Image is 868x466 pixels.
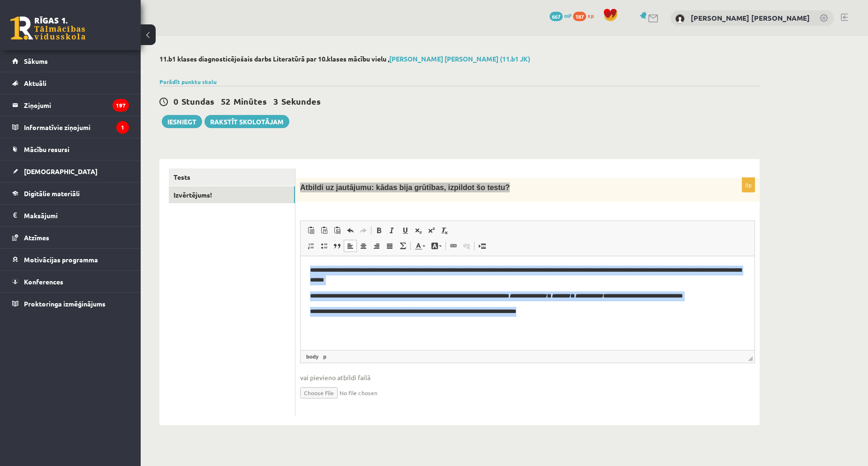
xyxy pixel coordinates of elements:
[691,13,810,23] a: [PERSON_NAME] [PERSON_NAME]
[304,240,317,252] a: Вставить / удалить нумерованный список
[573,12,598,19] a: 187 xp
[438,224,451,237] a: Убрать форматирование
[159,55,760,63] h2: 11.b1 klases diagnosticējošais darbs Literatūrā par 10.klases mācību vielu ,
[300,183,510,191] span: Atbildi uz jautājumu: kādas bija grūtības, izpildot šo testu?
[24,233,49,242] span: Atzīmes
[24,167,98,176] span: [DEMOGRAPHIC_DATA]
[281,96,321,107] span: Sekundes
[428,240,445,252] a: Цвет фона
[24,94,129,116] legend: Ziņojumi
[174,96,178,107] span: 0
[357,240,370,252] a: По центру
[412,224,425,237] a: Подстрочный индекс
[317,240,331,252] a: Вставить / удалить маркированный список
[742,177,755,192] p: 0p
[10,16,85,40] a: Rīgas 1. Tālmācības vidusskola
[12,293,129,314] a: Proktoringa izmēģinājums
[412,240,428,252] a: Цвет текста
[12,271,129,292] a: Konferences
[399,224,412,237] a: Подчеркнутый (Ctrl+U)
[162,115,202,128] button: Iesniegt
[344,224,357,237] a: Отменить (Ctrl+Z)
[550,12,572,19] a: 667 mP
[425,224,438,237] a: Надстрочный индекс
[12,72,129,94] a: Aktuāli
[24,57,48,65] span: Sākums
[588,12,594,19] span: xp
[24,116,129,138] legend: Informatīvie ziņojumi
[12,205,129,226] a: Maksājumi
[331,240,344,252] a: Цитата
[12,160,129,182] a: [DEMOGRAPHIC_DATA]
[12,116,129,138] a: Informatīvie ziņojumi1
[12,94,129,116] a: Ziņojumi197
[357,224,370,237] a: Повторить (Ctrl+Y)
[116,121,129,134] i: 1
[24,299,106,308] span: Proktoringa izmēģinājums
[460,240,473,252] a: Убрать ссылку
[12,50,129,72] a: Sākums
[447,240,460,252] a: Вставить/Редактировать ссылку (Ctrl+K)
[221,96,230,107] span: 52
[321,352,328,361] a: Элемент p
[748,356,753,361] span: Перетащите для изменения размера
[24,189,80,198] span: Digitālie materiāli
[234,96,267,107] span: Minūtes
[573,12,586,21] span: 187
[385,224,399,237] a: Курсив (Ctrl+I)
[344,240,357,252] a: По левому краю
[372,224,385,237] a: Полужирный (Ctrl+B)
[370,240,383,252] a: По правому краю
[550,12,563,21] span: 667
[159,78,217,85] a: Parādīt punktu skalu
[24,277,63,286] span: Konferences
[12,227,129,248] a: Atzīmes
[383,240,396,252] a: По ширине
[396,240,409,252] a: Математика
[300,373,755,382] span: vai pievieno atbildi failā
[12,249,129,270] a: Motivācijas programma
[113,99,129,112] i: 197
[675,14,685,23] img: Maksis Linards Gurins
[169,186,295,204] a: Izvērtējums!
[204,115,289,128] a: Rakstīt skolotājam
[24,79,46,87] span: Aktuāli
[24,145,69,153] span: Mācību resursi
[304,352,320,361] a: Элемент body
[24,255,98,264] span: Motivācijas programma
[273,96,278,107] span: 3
[331,224,344,237] a: Вставить из Word
[389,54,530,63] a: [PERSON_NAME] [PERSON_NAME] (11.b1 JK)
[564,12,572,19] span: mP
[169,168,295,186] a: Tests
[12,138,129,160] a: Mācību resursi
[12,183,129,204] a: Digitālie materiāli
[317,224,331,237] a: Вставить только текст (Ctrl+Shift+V)
[301,256,755,350] iframe: Визуальный текстовый редактор, wiswyg-editor-user-answer-47025044747720
[181,96,214,107] span: Stundas
[476,240,489,252] a: Вставить разрыв страницы для печати
[304,224,317,237] a: Вставить (Ctrl+V)
[24,205,129,226] legend: Maksājumi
